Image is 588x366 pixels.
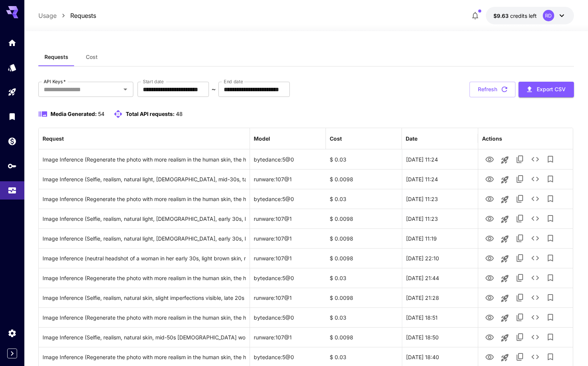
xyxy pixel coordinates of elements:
button: Launch in playground [497,212,512,227]
div: Click to copy prompt [43,209,246,228]
span: Requests [44,54,68,60]
button: Copy TaskUUID [512,270,528,285]
span: Cost [86,54,98,60]
span: Total API requests: [126,111,175,117]
button: Copy TaskUUID [512,290,528,305]
button: Refresh [469,82,515,97]
div: $ 0.0098 [326,228,402,248]
div: runware:107@1 [250,209,326,228]
div: Click to copy prompt [43,328,246,347]
button: Add to library [543,349,558,364]
button: Add to library [543,171,558,187]
button: See details [528,330,543,345]
div: API Keys [8,161,17,171]
button: Launch in playground [497,311,512,326]
div: $ 0.03 [326,307,402,327]
button: Add to library [543,250,558,266]
span: credits left [510,13,537,19]
div: 26 Sep, 2025 11:23 [402,209,478,228]
button: Launch in playground [497,350,512,365]
button: Launch in playground [497,330,512,345]
button: View [482,290,497,305]
button: Add to library [543,270,558,285]
div: RD [543,10,554,21]
button: See details [528,211,543,226]
button: Copy TaskUUID [512,250,528,266]
span: 48 [176,111,183,117]
div: Wallet [8,136,17,146]
button: Export CSV [518,82,574,97]
div: 26 Sep, 2025 11:19 [402,228,478,248]
div: 26 Sep, 2025 11:23 [402,189,478,209]
div: 25 Sep, 2025 22:10 [402,248,478,268]
button: View [482,211,497,226]
button: View [482,230,497,246]
div: Date [406,135,417,142]
button: $9.62709RD [486,7,574,24]
button: Open [120,84,131,95]
div: Model [254,135,270,142]
div: Models [8,63,17,72]
label: Start date [143,78,164,85]
div: Playground [8,87,17,97]
button: Copy TaskUUID [512,231,528,246]
button: Add to library [543,310,558,325]
div: runware:107@1 [250,248,326,268]
div: Click to copy prompt [43,229,246,248]
div: Click to copy prompt [43,288,246,307]
label: End date [224,78,243,85]
button: See details [528,152,543,167]
p: ~ [212,85,216,94]
div: runware:107@1 [250,327,326,347]
div: 25 Sep, 2025 21:44 [402,268,478,288]
div: bytedance:5@0 [250,189,326,209]
div: 25 Sep, 2025 18:51 [402,307,478,327]
button: Launch in playground [497,251,512,266]
button: Add to library [543,211,558,226]
button: Copy TaskUUID [512,310,528,325]
button: Launch in playground [497,152,512,168]
button: View [482,151,497,167]
button: Add to library [543,191,558,206]
div: Usage [8,186,17,195]
button: Copy TaskUUID [512,171,528,187]
div: bytedance:5@0 [250,268,326,288]
button: Launch in playground [497,192,512,207]
button: Launch in playground [497,291,512,306]
div: runware:107@1 [250,288,326,307]
div: $ 0.03 [326,149,402,169]
div: Click to copy prompt [43,189,246,209]
div: bytedance:5@0 [250,149,326,169]
a: Requests [70,11,96,20]
button: Launch in playground [497,172,512,187]
button: Copy TaskUUID [512,330,528,345]
div: $ 0.0098 [326,327,402,347]
nav: breadcrumb [38,11,96,20]
button: See details [528,231,543,246]
button: View [482,309,497,325]
div: $ 0.0098 [326,248,402,268]
button: See details [528,310,543,325]
button: Add to library [543,330,558,345]
div: $ 0.0098 [326,209,402,228]
div: Click to copy prompt [43,150,246,169]
button: See details [528,270,543,285]
div: $ 0.03 [326,268,402,288]
button: See details [528,191,543,206]
div: 26 Sep, 2025 11:24 [402,149,478,169]
label: API Keys [44,78,66,85]
span: 54 [98,111,104,117]
button: Copy TaskUUID [512,211,528,226]
div: $9.62709 [493,12,537,20]
button: Launch in playground [497,271,512,286]
button: See details [528,290,543,305]
div: runware:107@1 [250,169,326,189]
button: Launch in playground [497,231,512,247]
button: See details [528,250,543,266]
p: Usage [38,11,57,20]
button: View [482,349,497,364]
div: Actions [482,135,502,142]
button: Add to library [543,231,558,246]
div: 25 Sep, 2025 18:50 [402,327,478,347]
